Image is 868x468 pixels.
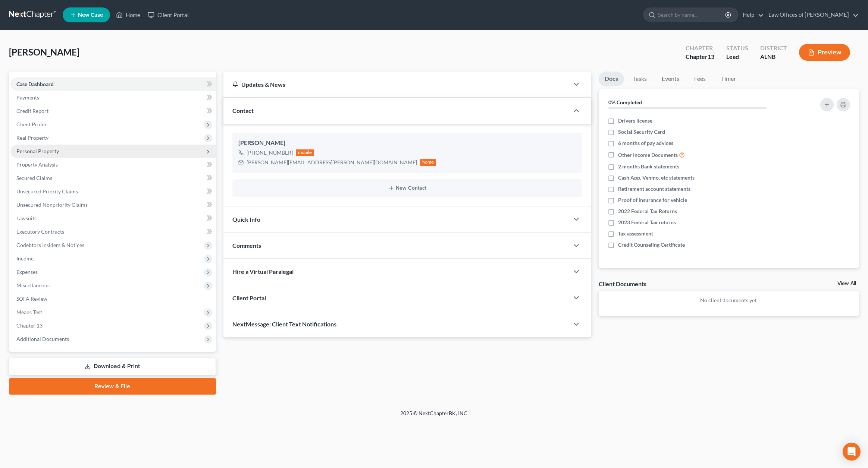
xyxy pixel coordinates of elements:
span: Codebtors Insiders & Notices [16,242,84,248]
span: 2023 Federal Tax returns [618,219,676,226]
span: Credit Counseling Certificate [618,241,685,249]
a: Help [739,8,764,22]
a: Credit Report [10,104,216,118]
a: Review & File [9,378,216,395]
a: Lawsuits [10,212,216,225]
span: Lawsuits [16,215,37,221]
span: Tax assessment [618,230,653,237]
a: SOFA Review [10,292,216,306]
a: Law Offices of [PERSON_NAME] [765,8,859,22]
button: Preview [799,44,850,61]
span: Personal Property [16,148,59,154]
div: Client Documents [599,280,646,288]
span: Case Dashboard [16,81,54,87]
span: Comments [232,242,261,249]
span: Cash App, Venmo, etc statements [618,174,695,181]
p: No client documents yet. [605,297,853,304]
span: Executory Contracts [16,228,64,235]
div: District [760,44,787,53]
div: Lead [726,53,748,61]
div: mobile [296,149,314,156]
div: 2025 © NextChapterBK, INC [222,409,647,423]
a: Events [656,72,685,86]
a: Tasks [627,72,653,86]
span: Drivers license [618,117,652,124]
span: [PERSON_NAME] [9,47,79,57]
div: ALNB [760,53,787,61]
span: Means Test [16,309,42,315]
span: Chapter 13 [16,322,43,329]
a: Property Analysis [10,158,216,171]
div: Updates & News [232,80,560,88]
span: Client Profile [16,121,47,127]
span: Income [16,255,34,262]
a: Unsecured Priority Claims [10,185,216,198]
span: 13 [708,53,714,60]
a: Fees [688,72,712,86]
div: Status [726,44,748,53]
a: Case Dashboard [10,78,216,91]
span: 6 months of pay advices [618,139,673,147]
button: New Contact [238,185,576,191]
div: home [420,159,436,166]
span: Social Security Card [618,128,665,136]
div: Open Intercom Messenger [843,443,861,461]
span: Additional Documents [16,336,69,342]
span: SOFA Review [16,295,47,302]
a: Unsecured Nonpriority Claims [10,198,216,212]
span: Retirement account statements [618,185,690,193]
div: [PERSON_NAME] [238,139,576,148]
a: Secured Claims [10,171,216,185]
div: Chapter [686,44,714,53]
a: Payments [10,91,216,104]
a: Timer [715,72,742,86]
span: 2 months Bank statements [618,163,679,170]
span: 2022 Federal Tax Returns [618,208,677,215]
input: Search by name... [658,8,726,22]
span: Client Portal [232,294,266,301]
span: NextMessage: Client Text Notifications [232,320,336,328]
span: Miscellaneous [16,282,50,288]
div: [PERSON_NAME][EMAIL_ADDRESS][PERSON_NAME][DOMAIN_NAME] [247,159,417,166]
span: Quick Info [232,216,260,223]
span: Credit Report [16,108,48,114]
span: Secured Claims [16,175,52,181]
div: Chapter [686,53,714,61]
span: Unsecured Nonpriority Claims [16,202,88,208]
span: Payments [16,94,39,101]
span: Property Analysis [16,161,58,168]
span: New Case [78,12,103,18]
span: Other Income Documents [618,151,678,159]
span: Expenses [16,269,38,275]
div: [PHONE_NUMBER] [247,149,293,156]
a: Executory Contracts [10,225,216,238]
span: Real Property [16,135,48,141]
span: Hire a Virtual Paralegal [232,268,294,275]
a: Client Portal [144,8,192,22]
a: Download & Print [9,358,216,375]
strong: 0% Completed [608,99,642,105]
span: Contact [232,107,254,114]
span: Unsecured Priority Claims [16,188,78,195]
a: Home [112,8,144,22]
a: View All [837,281,856,286]
a: Docs [599,72,624,86]
span: Proof of insurance for vehicle [618,196,687,204]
